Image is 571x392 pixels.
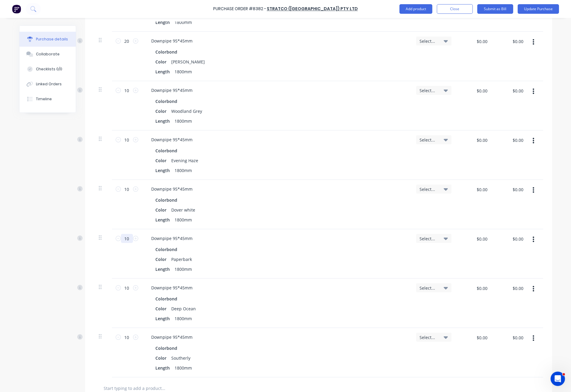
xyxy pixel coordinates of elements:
[36,66,62,72] div: Checklists 0/0
[156,344,180,353] div: Colorbond
[518,4,559,14] button: Update Purchase
[172,265,195,274] div: 1800mm
[169,255,195,264] div: Paperbark
[551,372,565,386] iframe: Intercom live chat
[36,51,60,57] div: Collaborate
[437,4,473,14] button: Close
[153,354,169,362] div: Color
[153,107,169,116] div: Color
[36,37,68,42] div: Purchase details
[36,96,52,102] div: Timeline
[153,215,172,224] div: Length
[172,67,195,76] div: 1800mm
[12,4,21,13] img: Factory
[19,32,76,47] button: Purchase details
[147,283,198,292] div: Downpipe 95*45mm
[172,364,195,372] div: 1800mm
[153,265,172,274] div: Length
[153,166,172,175] div: Length
[147,135,198,144] div: Downpipe 95*45mm
[19,92,76,107] button: Timeline
[147,333,198,341] div: Downpipe 95*45mm
[169,156,201,165] div: Evening Haze
[156,146,180,155] div: Colorbond
[156,48,180,56] div: Colorbond
[147,86,198,95] div: Downpipe 95*45mm
[420,235,438,242] span: Select...
[153,156,169,165] div: Color
[153,304,169,313] div: Color
[156,196,180,204] div: Colorbond
[420,186,438,192] span: Select...
[153,255,169,264] div: Color
[153,314,172,323] div: Length
[172,215,195,224] div: 1800mm
[19,77,76,92] button: Linked Orders
[19,47,76,62] button: Collaborate
[156,97,180,106] div: Colorbond
[153,364,172,372] div: Length
[19,62,76,77] button: Checklists 0/0
[153,67,172,76] div: Length
[169,206,198,214] div: Dover white
[169,304,199,313] div: Deep Ocean
[420,137,438,143] span: Select...
[172,18,195,27] div: 1800mm
[477,4,513,14] button: Submit as Bill
[169,57,208,66] div: [PERSON_NAME]
[172,314,195,323] div: 1800mm
[156,245,180,254] div: Colorbond
[153,57,169,66] div: Color
[153,117,172,125] div: Length
[267,6,358,12] a: Stratco ([GEOGRAPHIC_DATA]) Pty Ltd
[153,206,169,214] div: Color
[147,234,198,243] div: Downpipe 95*45mm
[420,38,438,44] span: Select...
[156,294,180,303] div: Colorbond
[169,107,205,116] div: Woodland Grey
[420,285,438,291] span: Select...
[213,6,266,12] div: Purchase Order #8382 -
[399,4,432,14] button: Add product
[169,354,193,362] div: Southerly
[172,117,195,125] div: 1800mm
[420,334,438,341] span: Select...
[147,185,198,193] div: Downpipe 95*45mm
[36,81,62,87] div: Linked Orders
[147,37,198,45] div: Downpipe 95*45mm
[172,166,195,175] div: 1800mm
[153,18,172,27] div: Length
[420,87,438,94] span: Select...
